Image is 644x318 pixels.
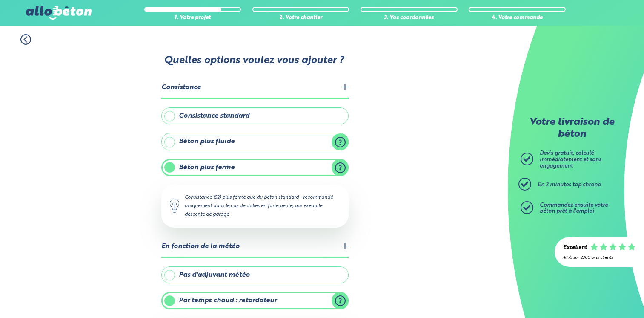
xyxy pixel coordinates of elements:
[161,133,349,150] label: Béton plus fluide
[469,15,566,21] div: 4. Votre commande
[540,150,601,168] span: Devis gratuit, calculé immédiatement et sans engagement
[563,245,587,251] div: Excellent
[161,292,349,309] label: Par temps chaud : retardateur
[252,15,349,21] div: 2. Votre chantier
[161,159,349,176] label: Béton plus ferme
[160,55,348,67] p: Quelles options voulez vous ajouter ?
[144,15,241,21] div: 1. Votre projet
[523,117,621,140] p: Votre livraison de béton
[568,285,635,309] iframe: Help widget launcher
[540,202,608,214] span: Commandez ensuite votre béton prêt à l'emploi
[563,255,635,260] div: 4.7/5 sur 2300 avis clients
[161,77,349,99] legend: Consistance
[538,182,601,188] span: En 2 minutes top chrono
[161,107,349,124] label: Consistance standard
[361,15,458,21] div: 3. Vos coordonnées
[161,266,349,283] label: Pas d'adjuvant météo
[26,6,92,20] img: allobéton
[161,185,349,227] div: Consistance (S2) plus ferme que du béton standard - recommandé uniquement dans le cas de dalles e...
[161,236,349,258] legend: En fonction de la météo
